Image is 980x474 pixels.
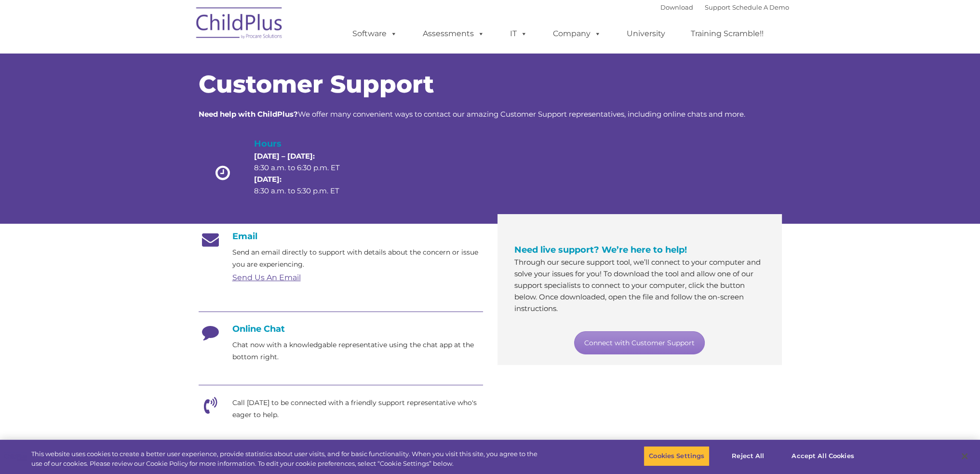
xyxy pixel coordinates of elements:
[254,150,356,197] p: 8:30 a.m. to 6:30 p.m. ET 8:30 a.m. to 5:30 p.m. ET
[786,446,859,466] button: Accept All Cookies
[514,257,765,314] p: Through our secure support tool, we’ll connect to your computer and solve your issues for you! To...
[514,244,687,255] span: Need live support? We’re here to help!
[191,0,288,49] img: ChildPlus by Procare Solutions
[660,3,693,11] a: Download
[199,69,434,99] span: Customer Support
[199,324,483,334] h4: Online Chat
[644,446,710,466] button: Cookies Settings
[543,24,611,43] a: Company
[954,446,975,467] button: Close
[732,3,789,11] a: Schedule A Demo
[413,24,494,43] a: Assessments
[718,446,778,466] button: Reject All
[254,137,356,150] h4: Hours
[343,24,407,43] a: Software
[199,109,298,119] strong: Need help with ChildPlus?
[232,246,483,271] p: Send an email directly to support with details about the concern or issue you are experiencing.
[31,449,539,468] div: This website uses cookies to create a better user experience, provide statistics about user visit...
[500,24,537,43] a: IT
[232,339,483,363] p: Chat now with a knowledgable representative using the chat app at the bottom right.
[574,331,705,354] a: Connect with Customer Support
[705,3,730,11] a: Support
[199,109,745,119] span: We offer many convenient ways to contact our amazing Customer Support representatives, including ...
[660,3,789,11] font: |
[232,273,301,282] a: Send Us An Email
[254,175,282,184] strong: [DATE]:
[617,24,675,43] a: University
[199,231,483,242] h4: Email
[232,397,483,421] p: Call [DATE] to be connected with a friendly support representative who's eager to help.
[681,24,773,43] a: Training Scramble!!
[254,151,315,161] strong: [DATE] – [DATE]:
